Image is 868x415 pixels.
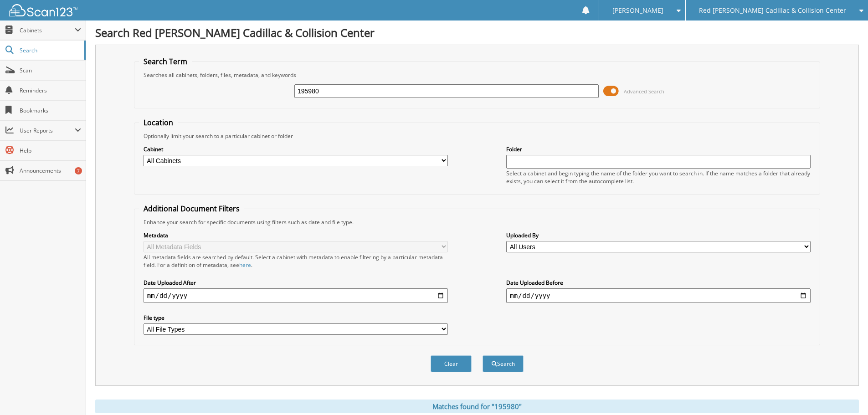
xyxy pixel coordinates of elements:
[144,288,448,303] input: start
[144,314,448,322] label: File type
[239,261,251,269] a: here
[699,8,846,13] span: Red [PERSON_NAME] Cadillac & Collision Center
[144,253,448,269] div: All metadata fields are searched by default. Select a cabinet with metadata to enable filtering b...
[139,204,244,214] legend: Additional Document Filters
[506,288,811,303] input: end
[483,355,524,372] button: Search
[431,355,472,372] button: Clear
[20,46,80,54] span: Search
[20,107,81,114] span: Bookmarks
[139,118,178,128] legend: Location
[506,169,811,185] div: Select a cabinet and begin typing the name of the folder you want to search in. If the name match...
[75,167,82,174] div: 7
[20,147,81,154] span: Help
[144,279,448,287] label: Date Uploaded After
[139,132,815,140] div: Optionally limit your search to a particular cabinet or folder
[20,167,81,174] span: Announcements
[139,56,192,67] legend: Search Term
[139,71,815,79] div: Searches all cabinets, folders, files, metadata, and keywords
[506,279,811,287] label: Date Uploaded Before
[9,4,77,16] img: scan123-logo-white.svg
[20,67,81,74] span: Scan
[506,145,811,153] label: Folder
[144,145,448,153] label: Cabinet
[624,88,664,95] span: Advanced Search
[20,26,75,34] span: Cabinets
[612,8,663,13] span: [PERSON_NAME]
[144,231,448,239] label: Metadata
[95,25,859,40] h1: Search Red [PERSON_NAME] Cadillac & Collision Center
[20,127,75,134] span: User Reports
[20,87,81,94] span: Reminders
[95,400,859,413] div: Matches found for "195980"
[139,218,815,226] div: Enhance your search for specific documents using filters such as date and file type.
[506,231,811,239] label: Uploaded By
